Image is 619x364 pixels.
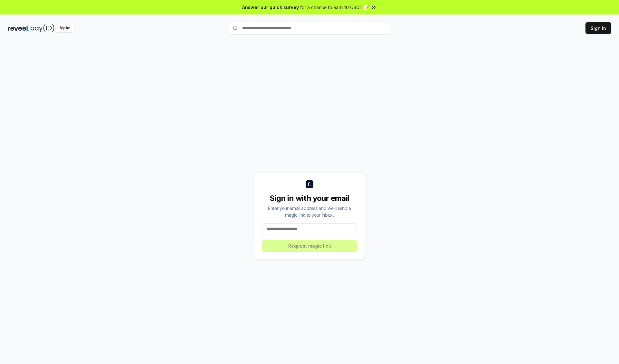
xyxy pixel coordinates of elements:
button: Sign In [585,22,611,34]
span: Answer our quick survey [242,4,299,11]
div: Enter your email address and we’ll send a magic link to your inbox. [262,205,357,218]
div: Alpha [56,24,74,32]
img: logo_small [306,180,313,188]
span: for a chance to earn 10 USDT 📝 [300,4,369,11]
div: Sign in with your email [262,193,357,203]
img: pay_id [31,24,54,32]
img: reveel_dark [8,24,29,32]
